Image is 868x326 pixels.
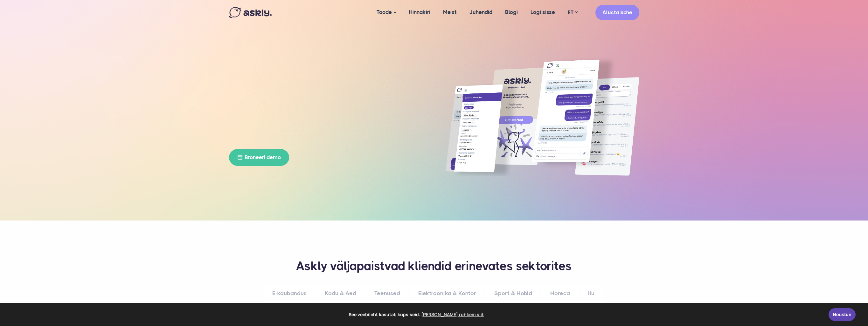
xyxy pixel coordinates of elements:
[9,310,824,319] span: See veebileht kasutab küpsiseid.
[264,285,315,302] a: E-kaubandus
[237,259,631,274] h3: Askly väljapaistvad kliendid erinevates sektorites
[229,7,272,18] img: Askly
[542,285,578,302] a: Horeca
[229,106,423,138] p: Rohkem lojaalseid kliente kui ühegi teise chat’iga. Muuta klienditugi kasumlikumaks ja profession...
[366,285,408,302] a: Teenused
[829,308,856,321] a: Nõustun
[229,51,423,57] h2: Kvaliteetne kliendikogemus
[229,62,423,98] h1: Chat, mida kliendid usaldavad
[420,310,485,319] a: learn more about cookies
[580,285,603,302] a: Ilu
[229,172,423,179] h2: Proovi 14 päeva tasuta. Ei nõua arendust.
[486,285,540,302] a: Sport & Hobid
[595,5,639,20] a: Alusta kohe
[229,149,289,166] a: Broneeri demo
[561,8,584,17] a: ET
[410,285,484,302] a: Elektroonika & Kontor
[445,57,639,176] img: Askly vestlusaken
[316,285,365,302] a: Kodu & Aed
